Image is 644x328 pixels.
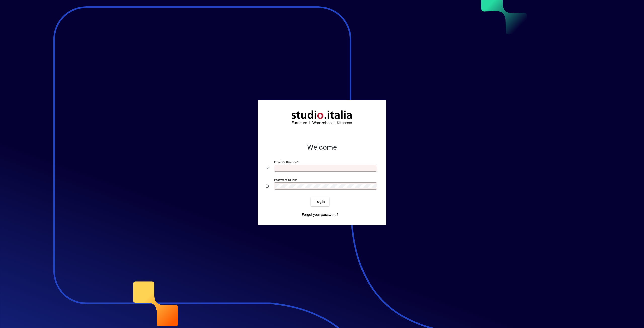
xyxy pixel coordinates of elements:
h2: Welcome [266,143,378,152]
span: Forgot your password? [302,212,338,217]
mat-label: Email or Barcode [274,160,297,164]
mat-label: Password or Pin [274,178,296,182]
a: Forgot your password? [300,210,340,219]
button: Login [311,197,329,206]
span: Login [315,199,325,204]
